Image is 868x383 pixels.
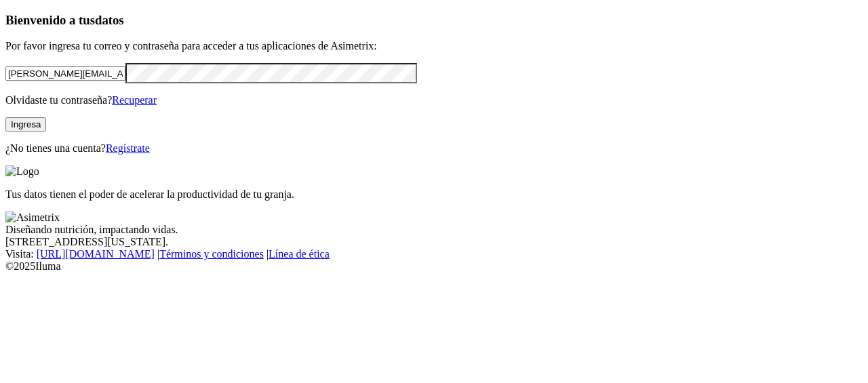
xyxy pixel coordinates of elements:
img: Logo [5,165,39,178]
img: Asimetrix [5,211,60,224]
p: Olvidaste tu contraseña? [5,94,863,106]
a: Línea de ética [269,248,330,260]
input: Tu correo [5,66,125,81]
span: datos [95,13,124,27]
div: Visita : | | [5,248,863,260]
h3: Bienvenido a tus [5,13,863,28]
a: Regístrate [106,142,150,154]
p: Por favor ingresa tu correo y contraseña para acceder a tus aplicaciones de Asimetrix: [5,40,863,52]
div: © 2025 Iluma [5,260,863,273]
button: Ingresa [5,117,46,132]
div: Diseñando nutrición, impactando vidas. [5,224,863,236]
p: Tus datos tienen el poder de acelerar la productividad de tu granja. [5,188,863,201]
a: Términos y condiciones [159,248,264,260]
div: [STREET_ADDRESS][US_STATE]. [5,236,863,248]
p: ¿No tienes una cuenta? [5,142,863,155]
a: Recuperar [112,94,157,106]
a: [URL][DOMAIN_NAME] [37,248,155,260]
